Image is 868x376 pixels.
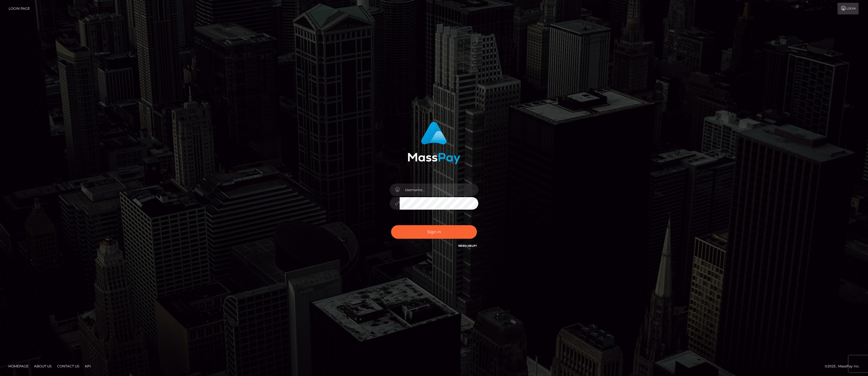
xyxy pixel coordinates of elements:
[83,362,93,370] a: API
[825,363,864,369] div: © 2025 , MassPay Inc.
[55,362,81,370] a: Contact Us
[391,225,477,239] button: Sign in
[32,362,54,370] a: About Us
[9,3,30,14] a: Login Page
[408,122,460,164] img: MassPay Login
[400,184,478,196] input: Username...
[838,3,859,14] a: Login
[458,244,477,248] a: Need Help?
[6,362,31,370] a: Homepage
